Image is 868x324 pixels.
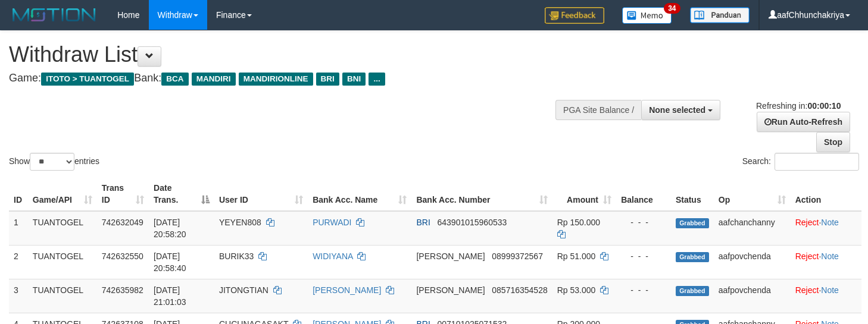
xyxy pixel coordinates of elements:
[676,252,709,262] span: Grabbed
[342,73,366,86] span: BNI
[714,279,791,313] td: aafpovchenda
[757,112,850,132] a: Run Auto-Refresh
[714,211,791,246] td: aafchanchanny
[154,285,186,307] span: [DATE] 21:01:03
[9,153,99,171] label: Show entries
[214,177,308,211] th: User ID: activate to sort column ascending
[492,285,547,295] span: Copy 085716354528 to clipboard
[41,73,134,86] span: ITOTO > TUANTOGEL
[437,218,507,227] span: Copy 643901015960533 to clipboard
[192,73,236,86] span: MANDIRI
[161,73,188,86] span: BCA
[664,3,680,14] span: 34
[28,279,97,313] td: TUANTOGEL
[97,177,149,211] th: Trans ID: activate to sort column ascending
[742,153,859,171] label: Search:
[9,177,28,211] th: ID
[714,177,791,211] th: Op: activate to sort column ascending
[552,177,616,211] th: Amount: activate to sort column ascending
[775,153,859,171] input: Search:
[9,73,567,84] h4: Game: Bank:
[795,285,819,295] a: Reject
[795,251,819,261] a: Reject
[821,218,839,227] a: Note
[821,285,839,295] a: Note
[791,211,861,246] td: ·
[102,251,143,261] span: 742632550
[9,211,28,246] td: 1
[622,7,672,24] img: Button%20Memo.svg
[807,101,841,111] strong: 00:00:10
[28,177,97,211] th: Game/API: activate to sort column ascending
[621,284,666,296] div: - - -
[102,218,143,227] span: 742632049
[676,218,709,228] span: Grabbed
[690,7,750,23] img: panduan.png
[676,286,709,296] span: Grabbed
[219,218,261,227] span: YEYEN808
[30,153,74,171] select: Showentries
[154,218,186,239] span: [DATE] 20:58:20
[316,73,339,86] span: BRI
[671,177,714,211] th: Status
[714,245,791,279] td: aafpovchenda
[102,285,143,295] span: 742635982
[416,251,485,261] span: [PERSON_NAME]
[416,285,485,295] span: [PERSON_NAME]
[369,73,385,86] span: ...
[9,245,28,279] td: 2
[616,177,671,211] th: Balance
[821,251,839,261] a: Note
[545,7,604,24] img: Feedback.jpg
[557,251,596,261] span: Rp 51.000
[791,245,861,279] td: ·
[308,177,411,211] th: Bank Acc. Name: activate to sort column ascending
[555,100,641,120] div: PGA Site Balance /
[9,279,28,313] td: 3
[313,218,351,227] a: PURWADI
[313,251,352,261] a: WIDIYANA
[621,250,666,262] div: - - -
[239,73,313,86] span: MANDIRIONLINE
[557,285,596,295] span: Rp 53.000
[557,218,600,227] span: Rp 150.000
[28,245,97,279] td: TUANTOGEL
[411,177,552,211] th: Bank Acc. Number: activate to sort column ascending
[649,105,705,115] span: None selected
[9,43,567,67] h1: Withdraw List
[219,285,268,295] span: JITONGTIAN
[791,177,861,211] th: Action
[313,285,381,295] a: [PERSON_NAME]
[154,251,186,273] span: [DATE] 20:58:40
[641,100,720,120] button: None selected
[492,251,543,261] span: Copy 08999372567 to clipboard
[9,6,99,24] img: MOTION_logo.png
[791,279,861,313] td: ·
[28,211,97,246] td: TUANTOGEL
[149,177,214,211] th: Date Trans.: activate to sort column descending
[795,218,819,227] a: Reject
[816,132,850,152] a: Stop
[621,216,666,228] div: - - -
[219,251,254,261] span: BURIK33
[756,101,841,111] span: Refreshing in:
[416,218,430,227] span: BRI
